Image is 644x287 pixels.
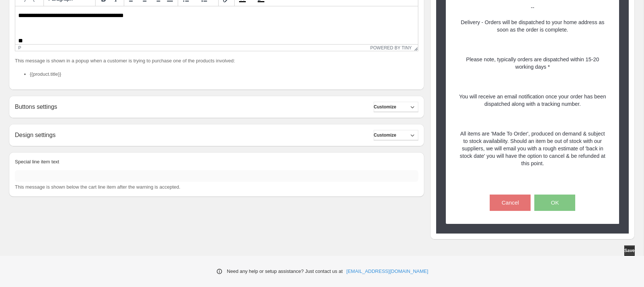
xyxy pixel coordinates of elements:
p: You will receive an email notification once your order has been dispatched along with a tracking ... [459,93,606,108]
span: This message is shown below the cart line item after the warning is accepted. [15,184,180,190]
button: Customize [374,130,418,140]
p: Delivery - Orders will be dispatched to your home address as soon as the order is complete. [459,19,606,33]
span: Customize [374,132,396,138]
p: Please note, typically orders are dispatched within 15-20 working days * [459,56,606,71]
button: Save [624,245,635,256]
a: Powered by Tiny [370,45,412,50]
h2: Design settings [15,131,55,138]
li: {{product.title}} [30,71,418,78]
p: All items are 'Made To Order', produced on demand & subject to stock availability. Should an item... [459,130,606,167]
div: Resize [412,45,418,51]
span: Customize [374,104,396,110]
button: Customize [374,102,418,112]
p: This message is shown in a popup when a customer is trying to purchase one of the products involved: [15,57,418,65]
button: Cancel [490,195,531,211]
span: Special line item text [15,159,59,164]
p: -- [459,4,606,11]
span: Save [624,248,635,254]
button: OK [534,195,575,211]
iframe: Rich Text Area [15,6,418,44]
a: [EMAIL_ADDRESS][DOMAIN_NAME] [347,268,428,275]
div: p [18,45,21,50]
h2: Buttons settings [15,103,57,110]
